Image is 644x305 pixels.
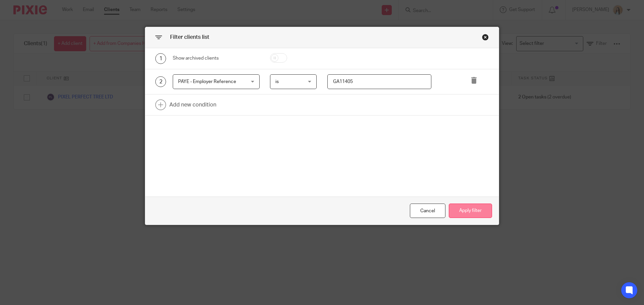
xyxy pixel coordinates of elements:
span: PAYE - Employer Reference [178,79,236,84]
div: 2 [155,76,166,87]
input: text [327,74,432,89]
div: 1 [155,53,166,64]
div: Show archived clients [173,55,260,62]
div: Close this dialog window [482,34,489,41]
span: is [275,79,279,84]
span: Filter clients list [170,34,209,40]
